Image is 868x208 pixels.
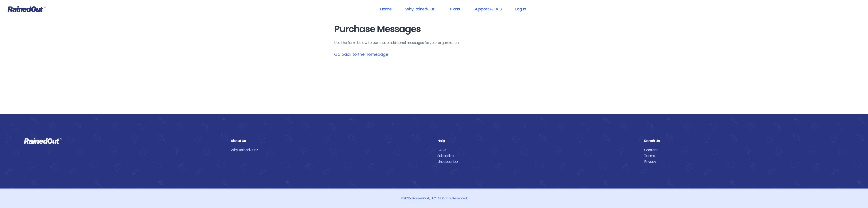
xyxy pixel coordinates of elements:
[334,40,534,46] p: Use the form below to purchase additional messages for your organization .
[334,24,534,34] h1: Purchase Messages
[334,51,388,57] a: Go back to the homepage
[399,4,442,14] a: Why RainedOut?
[437,159,637,165] a: Unsubscribe
[437,147,637,153] a: FAQs
[644,159,844,165] a: Privacy
[231,147,431,153] a: Why RainedOut?
[644,153,844,159] a: Terms
[444,4,466,14] a: Plans
[644,138,844,144] div: Reach Us
[374,4,397,14] a: Home
[437,153,637,159] a: Subscribe
[231,138,431,144] div: About Us
[468,4,507,14] a: Support & FAQ
[437,138,637,144] div: Help
[644,147,844,153] a: Contact
[509,4,532,14] a: Log In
